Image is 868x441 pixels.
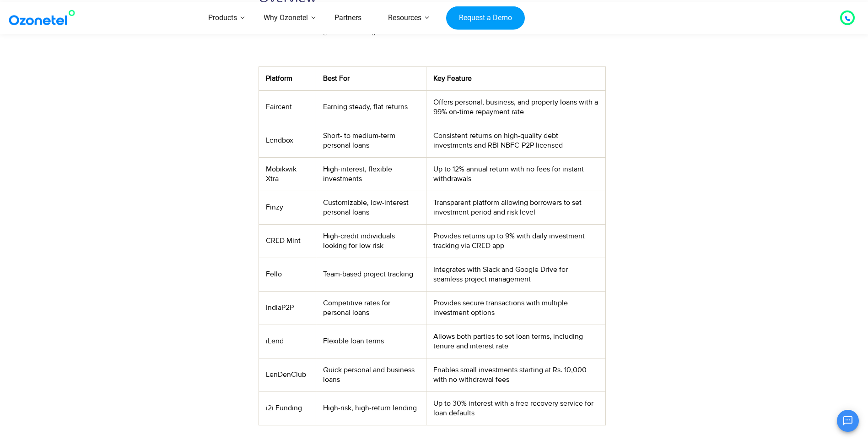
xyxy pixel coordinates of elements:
[259,325,316,358] td: iLend
[259,358,316,391] td: LenDenClub
[316,157,426,191] td: High-interest, flexible investments
[316,258,426,291] td: Team-based project tracking
[426,124,605,157] td: Consistent returns on high-quality debt investments and RBI NBFC-P2P licensed
[837,410,859,432] button: Open chat
[426,157,605,191] td: Up to 12% annual return with no fees for instant withdrawals
[375,2,435,34] a: Resources
[259,291,316,325] td: IndiaP2P
[259,258,316,291] td: Fello
[316,358,426,391] td: Quick personal and business loans
[259,66,316,90] th: Platform
[259,124,316,157] td: Lendbox
[259,224,316,258] td: CRED Mint
[316,90,426,124] td: Earning steady, flat returns
[259,391,316,425] td: i2i Funding
[259,191,316,224] td: Finzy
[446,6,524,30] a: Request a Demo
[195,2,250,34] a: Products
[259,90,316,124] td: Faircent
[426,258,605,291] td: Integrates with Slack and Google Drive for seamless project management
[426,291,605,325] td: Provides secure transactions with multiple investment options
[316,224,426,258] td: High-credit individuals looking for low risk
[426,391,605,425] td: Up to 30% interest with a free recovery service for loan defaults
[426,358,605,391] td: Enables small investments starting at Rs. 10,000 with no withdrawal fees
[426,66,605,90] th: Key Feature
[316,66,426,90] th: Best For
[316,391,426,425] td: High-risk, high-return lending
[426,90,605,124] td: Offers personal, business, and property loans with a 99% on-time repayment rate
[316,191,426,224] td: Customizable, low-interest personal loans
[259,157,316,191] td: Mobikwik Xtra
[426,191,605,224] td: Transparent platform allowing borrowers to set investment period and risk level
[316,124,426,157] td: Short- to medium-term personal loans
[316,325,426,358] td: Flexible loan terms
[321,2,375,34] a: Partners
[426,224,605,258] td: Provides returns up to 9% with daily investment tracking via CRED app
[316,291,426,325] td: Competitive rates for personal loans
[250,2,321,34] a: Why Ozonetel
[426,325,605,358] td: Allows both parties to set loan terms, including tenure and interest rate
